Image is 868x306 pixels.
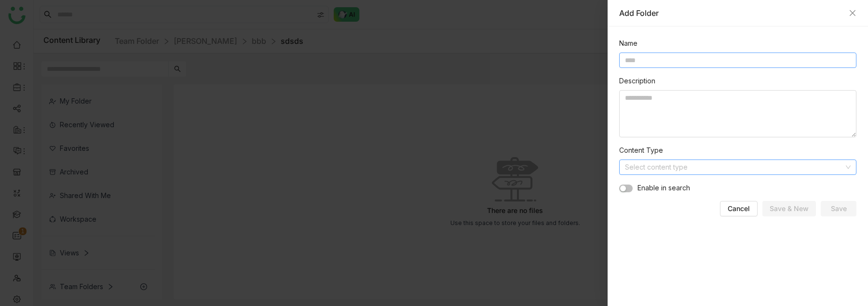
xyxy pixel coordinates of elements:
[637,183,690,193] span: Enable in search
[821,201,856,216] button: Save
[619,145,663,156] label: Content Type
[849,9,856,17] button: Close
[619,8,844,18] div: Add Folder
[728,204,750,213] span: Cancel
[619,76,655,86] label: Description
[720,201,758,216] button: Cancel
[762,201,816,216] button: Save & New
[619,38,637,49] label: Name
